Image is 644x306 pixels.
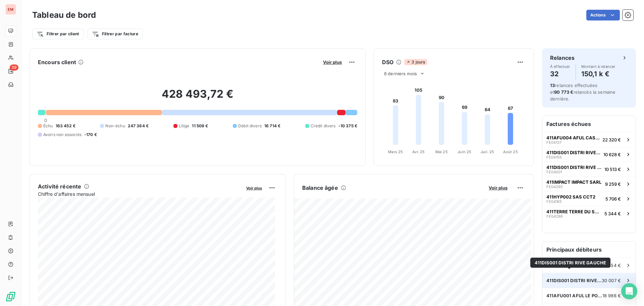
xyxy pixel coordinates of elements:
[554,89,573,95] span: 90 773 €
[244,185,264,191] button: Voir plus
[382,58,393,66] h6: DSO
[542,116,636,132] h6: Factures échues
[603,152,621,157] span: 10 628 €
[43,123,53,129] span: Échu
[550,83,615,101] span: relances effectuées et relancés la semaine dernière.
[384,71,417,76] span: 6 derniers mois
[321,59,344,65] button: Voir plus
[388,149,403,154] tspan: Mars 25
[581,69,615,79] h4: 150,1 k €
[542,206,636,221] button: 411TERRE TERRE DU SUD CONSTRUCTIONSFE042865 344 €
[404,59,427,65] span: 3 jours
[302,184,338,192] h6: Balance âgée
[84,132,97,138] span: -170 €
[621,283,637,299] div: Open Intercom Messenger
[602,137,621,142] span: 22 320 €
[546,179,601,185] span: 411IMPACT IMPACT SARL
[546,293,602,298] span: 411AFU001 AFUL LE PORT SACRE COEUR
[604,211,621,216] span: 5 344 €
[542,132,636,147] button: 411AFU004 AFUL CASABONAFE0413722 320 €
[542,147,636,162] button: 411DIS001 DISTRI RIVE GAUCHEFE0415610 628 €
[542,176,636,191] button: 411IMPACT IMPACT SARLFE042659 259 €
[546,165,602,170] span: 411DIS001 DISTRI RIVE GAUCHE
[542,191,636,206] button: 411HYP002 SAS CCT2FE041655 706 €
[32,9,96,21] h3: Tableau de bord
[44,118,47,123] span: 0
[602,278,621,283] span: 30 007 €
[550,54,575,62] h6: Relances
[435,149,448,154] tspan: Mai 25
[88,29,143,39] button: Filtrer par facture
[550,64,570,69] span: À effectuer
[546,200,562,204] span: FE04165
[5,291,16,302] img: Logo LeanPay
[38,182,81,190] h6: Activité récente
[38,87,357,107] h2: 428 493,72 €
[246,186,262,190] span: Voir plus
[38,58,76,66] h6: Encours client
[550,83,555,88] span: 13
[604,167,621,172] span: 10 513 €
[546,155,562,159] span: FE04156
[546,214,563,218] span: FE04286
[546,150,601,155] span: 411DIS001 DISTRI RIVE GAUCHE
[487,185,509,191] button: Voir plus
[546,278,602,283] span: 411DIS001 DISTRI RIVE GAUCHE
[542,162,636,176] button: 411DIS001 DISTRI RIVE GAUCHEFE0400110 513 €
[238,123,262,129] span: Débit divers
[546,185,563,189] span: FE04265
[601,263,621,268] span: 48 354 €
[128,123,149,129] span: 247 364 €
[105,123,125,129] span: Non-échu
[546,170,562,174] span: FE04001
[550,69,570,79] h4: 32
[542,242,636,258] h6: Principaux débiteurs
[179,123,190,129] span: Litige
[602,293,621,298] span: 18 986 €
[581,64,615,69] span: Montant à relancer
[489,185,507,190] span: Voir plus
[311,123,336,129] span: Crédit divers
[338,123,357,129] span: -10 375 €
[38,190,241,198] span: Chiffre d'affaires mensuel
[10,64,18,71] span: 39
[535,260,606,265] span: 411DIS001 DISTRI RIVE GAUCHE
[605,196,621,202] span: 5 706 €
[32,29,84,39] button: Filtrer par client
[56,123,75,129] span: 163 452 €
[43,132,82,138] span: Avoirs non associés
[546,140,561,144] span: FE04137
[192,123,208,129] span: 11 509 €
[481,149,494,154] tspan: Juil. 25
[458,149,471,154] tspan: Juin 25
[264,123,280,129] span: 16 714 €
[323,59,342,65] span: Voir plus
[546,194,595,200] span: 411HYP002 SAS CCT2
[5,66,16,77] a: 39
[546,135,600,140] span: 411AFU004 AFUL CASABONA
[605,181,621,187] span: 9 259 €
[503,149,518,154] tspan: Août 25
[586,10,620,20] button: Actions
[5,4,16,15] div: EM
[412,149,425,154] tspan: Avr. 25
[546,209,602,214] span: 411TERRE TERRE DU SUD CONSTRUCTIONS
